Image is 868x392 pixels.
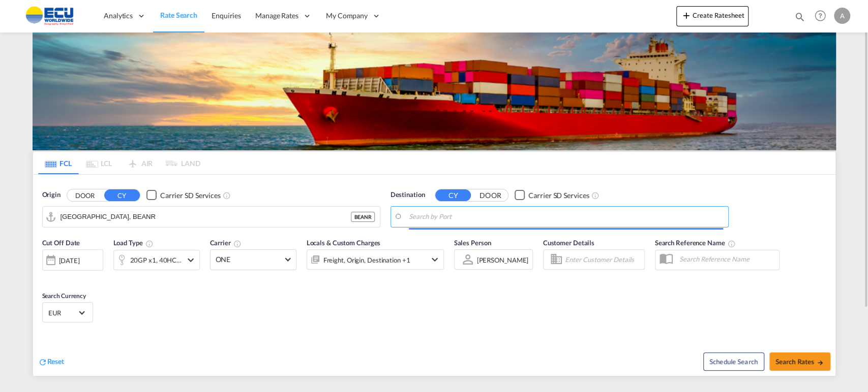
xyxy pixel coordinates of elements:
md-icon: Unchecked: Search for CY (Container Yard) services for all selected carriers.Checked : Search for... [591,191,599,200]
span: Analytics [104,11,133,21]
div: Carrier SD Services [528,190,589,201]
md-input-container: Antwerp, BEANR [43,207,380,227]
div: [PERSON_NAME] [477,256,529,264]
md-input-container: Aqaba, JOAQB [391,207,728,227]
div: Carrier SD Services [160,190,221,201]
button: CY [435,189,471,201]
span: Help [812,7,829,24]
span: Cut Off Date [42,239,80,247]
span: Enquiries [212,11,241,20]
span: Rate Search [160,11,197,19]
md-icon: Unchecked: Search for CY (Container Yard) services for all selected carriers.Checked : Search for... [223,191,231,200]
md-icon: icon-refresh [38,357,47,367]
button: Note: By default Schedule search will only considerorigin ports, destination ports and cut off da... [703,352,764,371]
span: Search Rates [775,357,824,366]
img: LCL+%26+FCL+BACKGROUND.png [33,32,836,150]
md-checkbox: Checkbox No Ink [146,190,221,201]
div: 20GP x1 40HC x1icon-chevron-down [113,250,200,270]
span: Reset [47,357,65,366]
md-icon: icon-information-outline [145,240,154,248]
span: Search Reference Name [655,239,736,247]
button: icon-plus 400-fgCreate Ratesheet [676,6,749,26]
div: icon-magnify [794,11,805,26]
span: EUR [49,308,77,317]
md-icon: icon-arrow-right [817,359,824,366]
button: DOOR [472,189,508,201]
md-datepicker: Select [42,270,50,283]
input: Search by Port [409,209,723,224]
md-checkbox: Checkbox No Ink [515,190,589,201]
div: [DATE] [59,256,80,265]
md-icon: The selected Trucker/Carrierwill be displayed in the rate results If the rates are from another f... [233,240,242,248]
span: Sales Person [454,239,491,247]
md-select: Sales Person: Anja Verbeeck [476,252,530,267]
span: Search Currency [42,292,86,300]
md-icon: icon-chevron-down [185,254,197,266]
div: 20GP x1 40HC x1 [130,253,182,267]
button: CY [104,189,140,201]
div: Origin DOOR CY Checkbox No InkUnchecked: Search for CY (Container Yard) services for all selected... [33,175,835,376]
span: Destination [391,190,425,200]
img: 6cccb1402a9411edb762cf9624ab9cda.png [15,5,84,27]
md-icon: icon-plus 400-fg [680,9,693,21]
div: [DATE] [42,249,103,271]
div: Freight Origin Destination Factory Stuffingicon-chevron-down [307,249,444,270]
md-tab-item: FCL [38,152,79,174]
span: Origin [42,190,61,200]
div: A [834,8,850,24]
span: Manage Rates [255,11,298,21]
md-pagination-wrapper: Use the left and right arrow keys to navigate between tabs [38,152,201,174]
span: Load Type [113,239,154,247]
md-select: Select Currency: € EUREuro [48,305,87,320]
div: BEANR [351,212,375,222]
input: Search by Port [61,209,351,224]
span: ONE [216,254,282,265]
span: Locals & Custom Charges [307,239,381,247]
input: Enter Customer Details [565,252,641,267]
input: Search Reference Name [674,251,779,267]
div: Freight Origin Destination Factory Stuffing [323,253,410,267]
md-icon: icon-chevron-down [429,253,441,266]
div: icon-refreshReset [38,356,65,368]
span: Customer Details [543,239,594,247]
span: Carrier [210,239,242,247]
button: DOOR [67,189,103,201]
span: My Company [326,11,368,21]
md-icon: icon-magnify [794,11,805,22]
md-icon: Your search will be saved by the below given name [727,240,735,248]
button: Search Ratesicon-arrow-right [769,352,830,371]
div: Help [812,7,834,25]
